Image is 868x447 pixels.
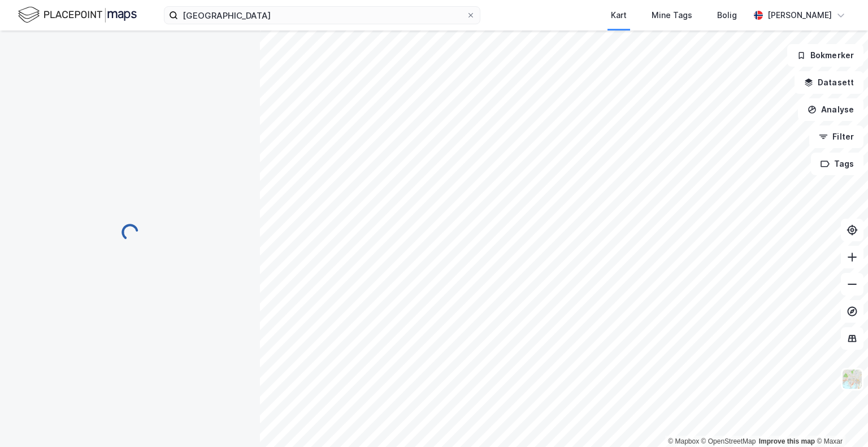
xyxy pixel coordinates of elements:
img: spinner.a6d8c91a73a9ac5275cf975e30b51cfb.svg [121,223,139,241]
button: Tags [811,153,863,175]
img: Z [841,368,863,390]
iframe: Chat Widget [811,393,868,447]
div: [PERSON_NAME] [767,8,832,22]
div: Mine Tags [652,8,692,22]
button: Datasett [795,71,863,94]
button: Bokmerker [787,44,863,67]
div: Bolig [717,8,737,22]
div: Kart [611,8,627,22]
input: Søk på adresse, matrikkel, gårdeiere, leietakere eller personer [178,7,466,24]
div: Kontrollprogram for chat [811,393,868,447]
button: Filter [809,125,863,148]
a: Improve this map [759,437,815,445]
a: OpenStreetMap [701,437,756,445]
img: logo.f888ab2527a4732fd821a326f86c7f29.svg [18,5,137,25]
a: Mapbox [668,437,699,445]
button: Analyse [798,98,863,121]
